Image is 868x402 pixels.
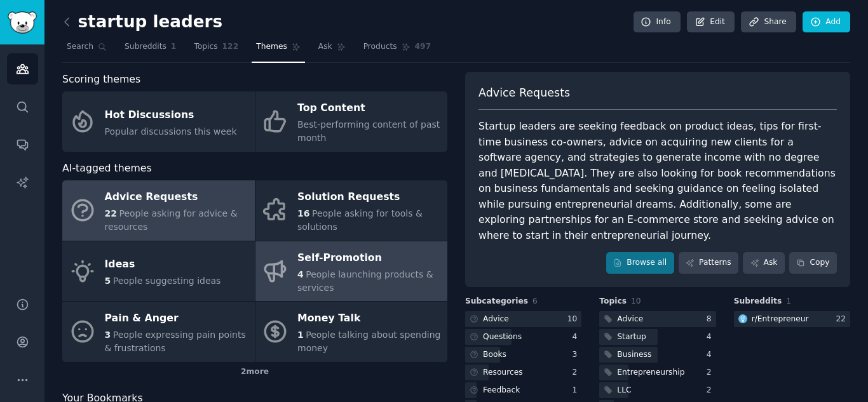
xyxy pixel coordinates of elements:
a: Self-Promotion4People launching products & services [255,241,448,302]
img: GummySearch logo [8,11,37,34]
div: 1 [573,385,582,396]
div: Resources [483,367,523,379]
a: Edit [687,11,735,33]
span: People suggesting ideas [113,276,221,286]
span: AI-tagged themes [62,161,152,177]
span: Products [363,41,397,53]
div: Advice [617,314,643,325]
span: Best-performing content of past month [297,119,440,143]
span: Scoring themes [62,72,140,88]
a: Ask [743,252,785,274]
a: Advice Requests22People asking for advice & resources [62,180,255,241]
a: Subreddits1 [120,37,180,63]
div: 8 [707,314,716,325]
div: r/ Entrepreneur [752,314,809,325]
div: Ideas [105,255,221,275]
a: LLC2 [599,382,715,398]
div: 2 [573,367,582,379]
div: Self-Promotion [297,248,441,268]
span: People launching products & services [297,269,433,293]
div: Books [483,349,506,361]
a: Ideas5People suggesting ideas [62,241,255,302]
a: Top ContentBest-performing content of past month [255,91,448,152]
span: 10 [631,297,641,305]
div: Top Content [297,98,441,119]
div: 22 [836,314,850,325]
a: Entrepreneurr/Entrepreneur22 [734,311,850,327]
a: Books3 [465,347,581,363]
div: Startup leaders are seeking feedback on product ideas, tips for first-time business co-owners, ad... [478,119,837,243]
div: 3 [573,349,582,361]
a: Advice8 [599,311,715,327]
a: Products497 [359,37,435,63]
a: Patterns [679,252,738,274]
a: Entrepreneurship2 [599,365,715,380]
div: 2 [707,367,716,379]
a: Info [634,11,681,33]
a: Share [741,11,796,33]
span: Subcategories [465,296,528,307]
div: 4 [707,349,716,361]
span: 16 [297,208,309,218]
div: Pain & Anger [105,309,248,329]
div: Entrepreneurship [617,367,684,379]
span: Ask [318,41,332,53]
a: Startup4 [599,329,715,345]
div: 4 [707,332,716,343]
a: Pain & Anger3People expressing pain points & frustrations [62,302,255,362]
span: 1 [786,297,791,305]
div: Solution Requests [297,187,441,208]
button: Copy [789,252,837,274]
span: 3 [105,330,111,340]
span: 4 [297,269,304,279]
div: LLC [617,385,631,396]
a: Advice10 [465,311,581,327]
span: Topics [194,41,217,53]
div: 4 [573,332,582,343]
span: Advice Requests [478,85,570,101]
div: Advice [483,314,509,325]
a: Themes [252,37,305,63]
a: Feedback1 [465,382,581,398]
a: Solution Requests16People asking for tools & solutions [255,180,448,241]
div: Business [617,349,651,361]
h2: startup leaders [62,12,222,32]
div: Advice Requests [105,187,248,208]
span: Topics [599,296,627,307]
a: Topics122 [189,37,243,63]
span: People expressing pain points & frustrations [105,330,246,353]
div: 2 [707,385,716,396]
span: Themes [256,41,287,53]
div: Money Talk [297,309,441,329]
span: Popular discussions this week [105,126,237,137]
span: 497 [415,41,431,53]
div: Questions [483,332,522,343]
span: 122 [222,41,239,53]
span: Subreddits [734,296,782,307]
div: 10 [567,314,582,325]
span: 6 [532,297,538,305]
img: Entrepreneur [738,314,747,323]
div: Feedback [483,385,520,396]
a: Questions4 [465,329,581,345]
span: People talking about spending money [297,330,440,353]
span: 1 [171,41,177,53]
span: 1 [297,330,304,340]
div: Hot Discussions [105,105,237,125]
span: People asking for tools & solutions [297,208,423,232]
a: Money Talk1People talking about spending money [255,302,448,362]
a: Add [803,11,850,33]
a: Hot DiscussionsPopular discussions this week [62,91,255,152]
a: Resources2 [465,365,581,380]
a: Browse all [606,252,674,274]
span: 22 [105,208,117,218]
span: 5 [105,276,111,286]
div: Startup [617,332,646,343]
a: Business4 [599,347,715,363]
span: People asking for advice & resources [105,208,238,232]
span: Search [67,41,93,53]
a: Search [62,37,111,63]
div: 2 more [62,362,447,382]
span: Subreddits [125,41,166,53]
a: Ask [314,37,350,63]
